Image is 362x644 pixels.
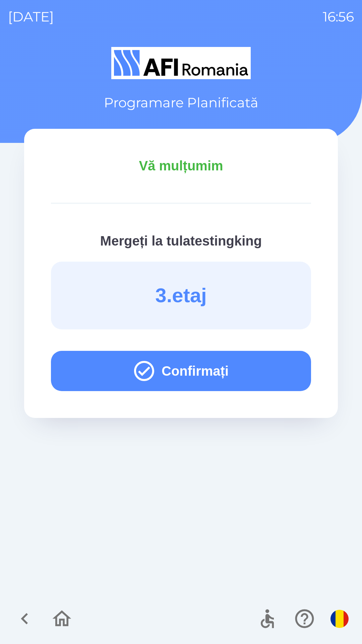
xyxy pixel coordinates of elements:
p: Programare Planificată [104,93,258,113]
p: Mergeți la tulatestingking [51,231,311,251]
p: 16:56 [323,7,354,27]
button: Confirmați [51,351,311,391]
img: Logo [24,47,338,79]
img: ro flag [330,610,349,628]
p: [DATE] [8,7,54,27]
p: Vă mulțumim [51,156,311,176]
p: 3 . etaj [155,283,206,308]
